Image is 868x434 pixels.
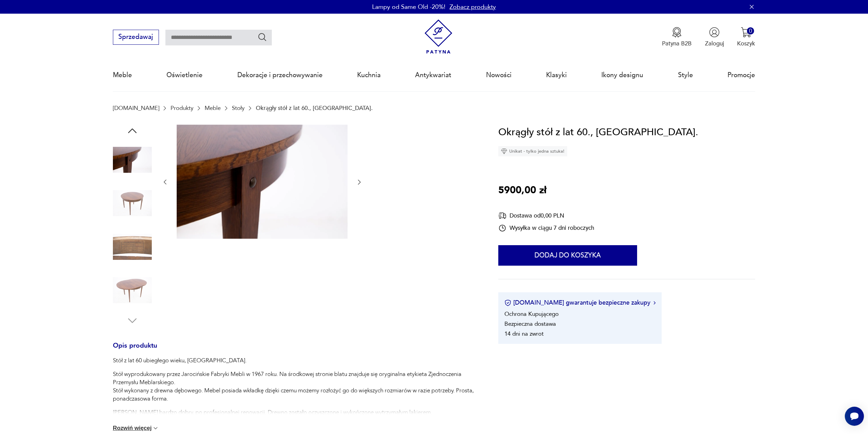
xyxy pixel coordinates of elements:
p: Stół z lat 60 ubiegłego wieku, [GEOGRAPHIC_DATA]. [113,356,479,365]
img: Ikona strzałki w prawo [653,301,656,305]
button: Zaloguj [705,27,724,47]
p: Okrągły stół z lat 60., [GEOGRAPHIC_DATA]. [256,105,373,111]
a: Meble [205,105,221,111]
iframe: Smartsupp widget button [845,407,864,426]
img: Ikona koszyka [741,27,751,38]
a: Stoły [232,105,245,111]
div: 0 [747,27,754,34]
img: Patyna - sklep z meblami i dekoracjami vintage [421,19,456,54]
img: Ikona diamentu [501,148,507,154]
button: Szukaj [258,32,267,42]
button: Dodaj do koszyka [498,245,637,266]
li: Bezpieczna dostawa [504,320,556,328]
p: Stół wyprodukowany przez Jarocińskie Fabryki Mebli w 1967 roku. Na środkowej stronie blatu znajdu... [113,370,479,403]
div: Unikat - tylko jedna sztuka! [498,146,567,156]
img: Ikona certyfikatu [504,299,511,306]
a: [DOMAIN_NAME] [113,105,159,111]
button: 0Koszyk [737,27,755,47]
li: Ochrona Kupującego [504,310,559,318]
p: [PERSON_NAME] bardzo dobry, po profesjonalnej renowacji. Drewno zostało oczyszczone i wykończone ... [113,408,479,417]
img: Zdjęcie produktu Okrągły stół z lat 60., Polska. [113,184,152,223]
img: Zdjęcie produktu Okrągły stół z lat 60., Polska. [113,271,152,310]
a: Meble [113,59,132,91]
a: Nowości [486,59,512,91]
img: Zdjęcie produktu Okrągły stół z lat 60., Polska. [177,125,348,239]
a: Klasyki [546,59,567,91]
button: Sprzedawaj [113,30,159,45]
button: Patyna B2B [662,27,692,47]
a: Zobacz produkty [450,3,496,11]
img: Ikonka użytkownika [709,27,720,38]
p: Patyna B2B [662,40,692,47]
div: Wysyłka w ciągu 7 dni roboczych [498,224,594,232]
h3: Opis produktu [113,343,479,357]
img: Zdjęcie produktu Okrągły stół z lat 60., Polska. [113,227,152,266]
p: Zaloguj [705,40,724,47]
a: Promocje [727,59,755,91]
a: Ikony designu [601,59,643,91]
p: 5900,00 zł [498,183,546,198]
a: Dekoracje i przechowywanie [237,59,323,91]
img: Zdjęcie produktu Okrągły stół z lat 60., Polska. [113,140,152,179]
img: Ikona medalu [672,27,682,38]
h1: Okrągły stół z lat 60., [GEOGRAPHIC_DATA]. [498,125,698,140]
a: Antykwariat [415,59,451,91]
button: [DOMAIN_NAME] gwarantuje bezpieczne zakupy [504,298,656,307]
a: Ikona medaluPatyna B2B [662,27,692,47]
button: Rozwiń więcej [113,425,159,432]
a: Produkty [171,105,193,111]
a: Style [678,59,693,91]
a: Sprzedawaj [113,35,159,40]
a: Kuchnia [357,59,381,91]
div: Dostawa od 0,00 PLN [498,211,594,220]
img: Ikona dostawy [498,211,506,220]
a: Oświetlenie [166,59,203,91]
p: Lampy od Same Old -20%! [372,3,445,11]
p: Koszyk [737,40,755,47]
li: 14 dni na zwrot [504,330,544,338]
img: chevron down [152,425,159,432]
